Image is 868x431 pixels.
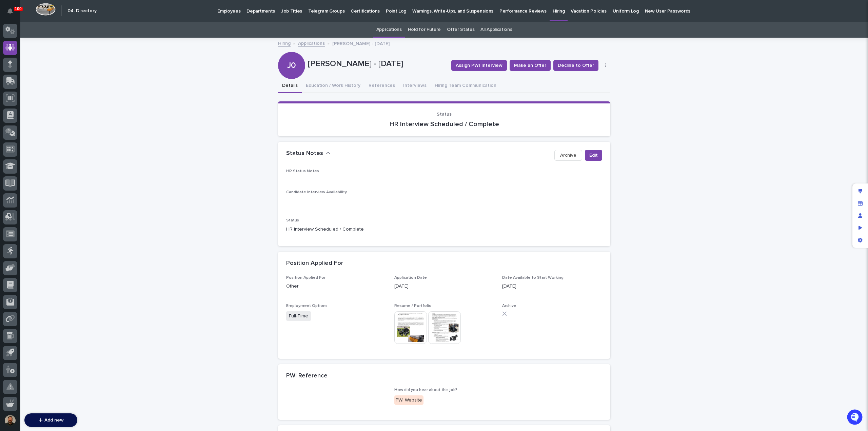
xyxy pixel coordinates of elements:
span: Archive [560,152,576,159]
img: Workspace Logo [36,3,56,16]
button: Archive [554,150,582,161]
p: Other [286,283,386,290]
a: Offer Status [447,22,474,38]
div: Start new chat [23,75,111,82]
a: Powered byPylon [48,125,82,131]
div: Preview as [854,222,866,234]
button: Decline to Offer [553,60,598,71]
span: Application Date [394,276,427,280]
div: Manage users [854,210,866,222]
button: Hiring Team Communication [431,79,500,93]
h2: Position Applied For [286,260,343,267]
span: Assign PWI Interview [456,62,502,69]
p: Welcome 👋 [7,27,123,38]
a: All Applications [480,22,512,38]
span: Candidate Interview Availability [286,190,347,194]
p: How can we help? [7,38,123,48]
button: users-avatar [3,413,17,428]
span: Status [437,112,452,117]
button: Details [278,79,302,93]
input: Clear [18,54,112,61]
a: Applications [298,39,325,47]
p: HR Interview Scheduled / Complete [286,226,602,233]
span: How did you hear about this job? [394,388,457,392]
p: 100 [15,6,22,11]
span: Decline to Offer [558,62,594,69]
div: Manage fields and data [854,197,866,210]
span: Position Applied For [286,276,325,280]
button: Make an Offer [510,60,551,71]
span: Help Docs [14,109,37,116]
div: App settings [854,234,866,246]
a: Applications [376,22,402,38]
div: J0 [278,33,305,70]
img: Stacker [7,6,20,20]
h2: PWI Reference [286,372,328,380]
img: 1736555164131-43832dd5-751b-4058-ba23-39d91318e5a0 [7,75,19,87]
span: HR Status Notes [286,169,319,173]
button: Status Notes [286,150,331,157]
div: Edit layout [854,185,866,197]
p: - [286,388,386,395]
h2: 04. Directory [67,8,97,14]
span: Make an Offer [514,62,546,69]
span: Employment Options [286,304,328,308]
span: Edit [589,152,598,159]
span: Status [286,218,299,222]
span: Resume / Portfolio [394,304,432,308]
button: Interviews [399,79,431,93]
span: Full-Time [286,311,311,321]
h2: Status Notes [286,150,323,157]
div: 📖 [7,110,12,115]
button: Education / Work History [302,79,364,93]
span: Date Available to Start Working [502,276,564,280]
a: Hiring [278,39,291,47]
iframe: Open customer support [846,409,865,427]
button: Notifications [3,4,17,18]
div: PWI Website [394,395,423,405]
button: Add new [24,413,77,427]
p: [DATE] [394,283,494,290]
p: HR Interview Scheduled / Complete [286,120,602,128]
span: Archive [502,304,516,308]
a: Hold for Future [408,22,441,38]
span: Pylon [67,125,82,131]
button: Edit [585,150,602,161]
div: Notifications100 [8,8,17,19]
p: [PERSON_NAME] - [DATE] [332,39,390,47]
div: We're offline, we will be back soon! [23,82,95,87]
button: Start new chat [115,77,123,85]
button: Assign PWI Interview [451,60,507,71]
a: 📖Help Docs [4,106,40,118]
p: - [286,197,602,204]
button: References [364,79,399,93]
p: [DATE] [502,283,602,290]
p: [PERSON_NAME] - [DATE] [308,59,446,69]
